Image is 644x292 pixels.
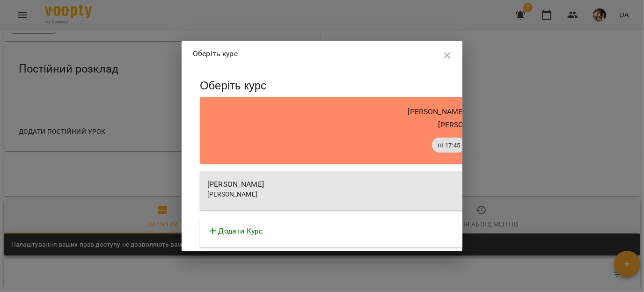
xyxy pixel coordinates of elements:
span: [PERSON_NAME] [207,190,257,198]
p: Додати Курс [219,226,263,237]
p: [PERSON_NAME] [408,106,465,117]
p: Оберіть курс [193,48,238,59]
span: [PERSON_NAME] [439,120,495,129]
span: пт 17:45 [432,141,466,150]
